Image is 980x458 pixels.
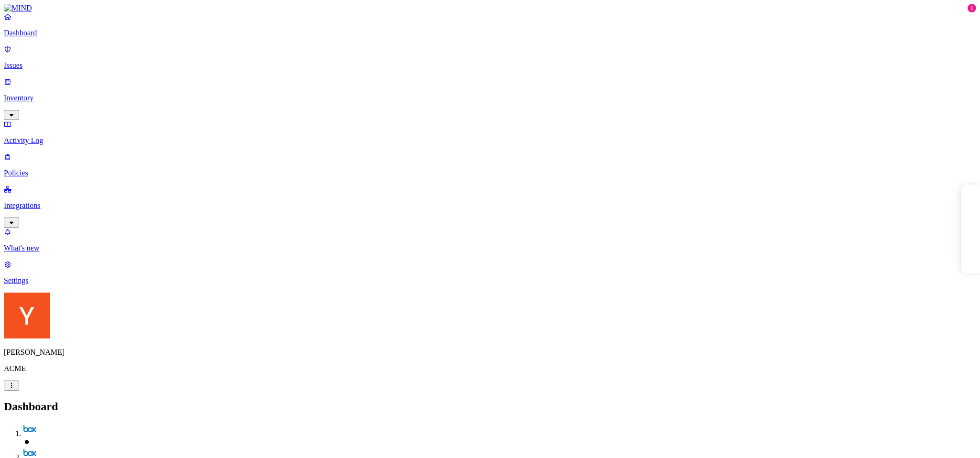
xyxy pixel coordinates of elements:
img: MIND [4,4,32,12]
h2: Dashboard [4,400,976,413]
a: Policies [4,153,976,177]
a: Dashboard [4,12,976,37]
p: Activity Log [4,136,976,145]
p: Policies [4,169,976,177]
a: Integrations [4,185,976,226]
a: Settings [4,260,976,285]
p: [PERSON_NAME] [4,348,976,357]
img: svg%3e [23,423,36,436]
a: Issues [4,45,976,70]
p: Settings [4,276,976,285]
img: Yoav Shaked [4,293,50,338]
a: MIND [4,4,976,12]
p: Issues [4,61,976,70]
a: Activity Log [4,120,976,145]
a: What's new [4,228,976,252]
div: 1 [968,4,976,12]
p: Inventory [4,94,976,102]
p: Integrations [4,201,976,210]
p: Dashboard [4,29,976,37]
p: ACME [4,364,976,373]
a: Inventory [4,77,976,119]
p: What's new [4,244,976,252]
